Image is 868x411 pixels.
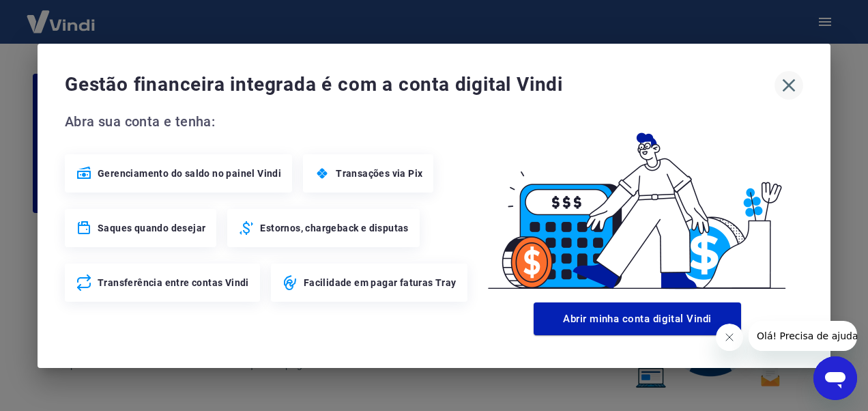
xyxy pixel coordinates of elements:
[98,276,249,289] span: Transferência entre contas Vindi
[260,221,408,235] span: Estornos, chargeback e disputas
[65,111,472,132] span: Abra sua conta e tenha:
[336,167,422,180] span: Transações via Pix
[8,10,115,20] span: Olá! Precisa de ajuda?
[472,111,803,297] img: Good Billing
[65,71,775,98] span: Gestão financeira integrada é com a conta digital Vindi
[813,356,857,400] iframe: Botão para abrir a janela de mensagens
[716,324,743,351] iframe: Fechar mensagem
[98,221,205,235] span: Saques quando desejar
[749,321,857,351] iframe: Mensagem da empresa
[98,167,281,180] span: Gerenciamento do saldo no painel Vindi
[534,302,741,335] button: Abrir minha conta digital Vindi
[304,276,457,289] span: Facilidade em pagar faturas Tray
